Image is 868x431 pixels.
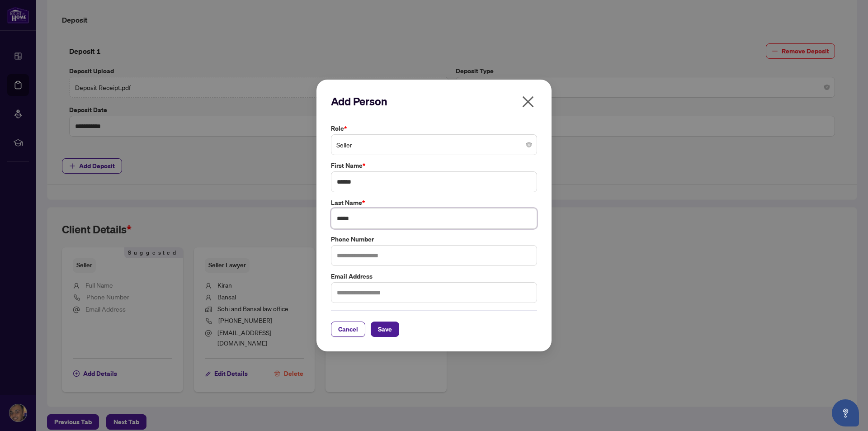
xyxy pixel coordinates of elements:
span: Cancel [338,322,358,336]
span: close-circle [526,142,532,147]
button: Save [371,322,399,337]
label: Phone Number [331,234,537,244]
label: Role [331,123,537,133]
span: close [521,95,535,109]
label: Email Address [331,271,537,281]
label: First Name [331,161,537,171]
h2: Add Person [331,94,537,109]
label: Last Name [331,198,537,208]
span: Seller [336,136,532,153]
span: Save [378,322,392,336]
button: Cancel [331,322,365,337]
button: Open asap [832,399,859,426]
